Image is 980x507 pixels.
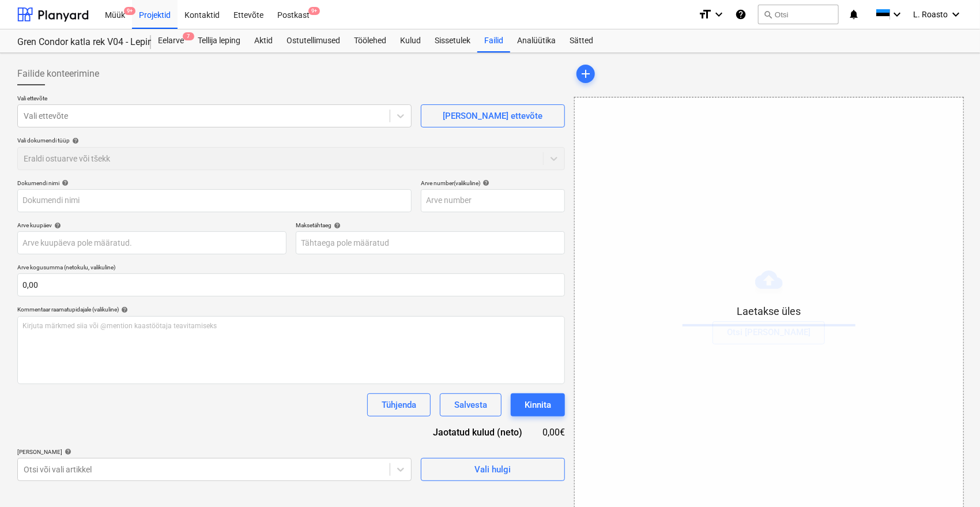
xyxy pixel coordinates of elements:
i: keyboard_arrow_down [712,7,726,21]
div: [PERSON_NAME] ettevõte [443,108,542,123]
div: Arve number (valikuline) [421,179,565,187]
a: Sissetulek [428,29,477,52]
input: Dokumendi nimi [17,189,412,212]
a: Failid [477,29,510,52]
i: keyboard_arrow_down [890,7,904,21]
div: [PERSON_NAME] [17,448,412,456]
i: keyboard_arrow_down [949,7,963,21]
span: L. Roasto [913,10,948,19]
button: Salvesta [440,393,502,416]
span: add [579,67,593,81]
button: [PERSON_NAME] ettevõte [421,104,565,127]
a: Eelarve7 [151,29,191,52]
div: Arve kuupäev [17,221,287,229]
i: notifications [848,7,860,21]
span: help [62,448,71,455]
span: 9+ [124,7,135,15]
span: help [52,222,61,229]
p: Vali ettevõte [17,95,412,104]
a: Aktid [247,29,280,52]
input: Tähtaega pole määratud [296,231,565,254]
p: Arve kogusumma (netokulu, valikuline) [17,264,565,273]
span: help [59,179,69,186]
button: Kinnita [511,393,565,416]
span: help [119,306,128,313]
div: Eelarve [151,29,191,52]
span: help [331,222,341,229]
a: Kulud [393,29,428,52]
input: Arve kogusumma (netokulu, valikuline) [17,273,565,296]
input: Arve number [421,189,565,212]
div: Gren Condor katla rek V04 - Lepingusse [17,36,137,48]
a: Analüütika [510,29,563,52]
div: Tühjenda [382,397,416,412]
button: Tühjenda [367,393,431,416]
div: Dokumendi nimi [17,179,412,187]
div: Jaotatud kulud (neto) [415,426,541,439]
div: Maksetähtaeg [296,221,565,229]
div: Kinnita [525,397,551,412]
button: Vali hulgi [421,458,565,481]
span: help [70,137,79,144]
span: Failide konteerimine [17,67,99,81]
button: Otsi [758,5,839,24]
span: help [480,179,489,186]
a: Sätted [563,29,600,52]
div: 0,00€ [541,426,565,439]
a: Töölehed [347,29,393,52]
a: Tellija leping [191,29,247,52]
span: search [763,10,772,19]
i: format_size [698,7,712,21]
i: Abikeskus [735,7,747,21]
div: Vali hulgi [474,462,511,477]
div: Vali dokumendi tüüp [17,137,565,144]
p: Laetakse üles [683,305,855,318]
a: Ostutellimused [280,29,347,52]
span: 9+ [308,7,320,15]
div: Kommentaar raamatupidajale (valikuline) [17,306,565,313]
input: Arve kuupäeva pole määratud. [17,231,287,254]
div: Salvesta [454,397,487,412]
span: 7 [183,32,194,40]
